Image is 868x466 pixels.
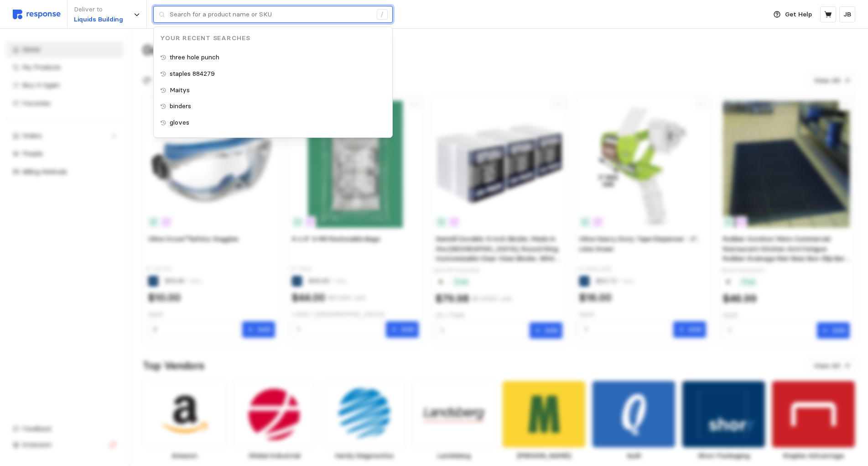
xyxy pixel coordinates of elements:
[154,33,392,43] p: Your Recent Searches
[843,10,851,20] p: JB
[13,10,61,19] img: svg%3e
[839,6,855,22] button: JB
[74,5,123,15] p: Deliver to
[377,9,388,20] div: /
[74,15,123,25] p: Liquids Building
[170,118,189,128] p: gloves
[170,85,190,95] p: Maitys
[768,6,817,23] button: Get Help
[785,10,812,20] p: Get Help
[170,69,215,79] p: staples 884279
[170,6,372,23] input: Search for a product name or SKU
[170,101,191,111] p: binders
[170,52,219,63] p: three hole punch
